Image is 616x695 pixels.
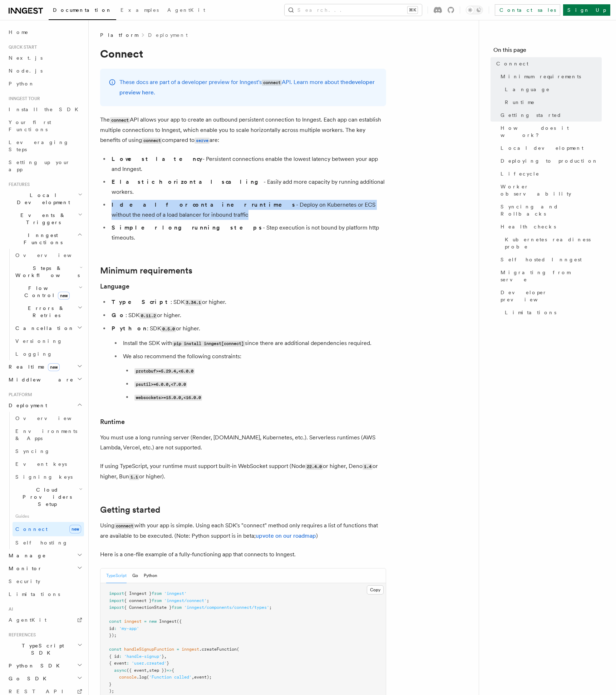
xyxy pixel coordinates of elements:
span: Signing keys [15,474,73,480]
span: Syncing and Rollbacks [501,203,602,217]
a: Health checks [498,220,602,233]
code: connect [142,138,162,144]
strong: Elastic horizontal scaling [112,178,263,185]
span: Examples [120,7,159,13]
span: Node.js [9,68,43,74]
button: Toggle dark mode [466,6,483,14]
strong: Ideal for container runtimes [112,201,296,208]
span: Realtime [6,363,60,370]
span: Runtime [505,99,535,106]
span: AgentKit [167,7,205,13]
p: These docs are part of a developer preview for Inngest's API. Learn more about the . [119,77,378,98]
span: import [109,598,124,603]
button: Deployment [6,399,84,412]
a: Deployment [148,31,188,39]
button: Realtimenew [6,360,84,373]
button: Events & Triggers [6,209,84,229]
span: = [144,619,147,624]
a: Setting up your app [6,156,84,176]
span: Logging [15,351,53,357]
span: Flow Control [13,285,79,299]
span: const [109,619,122,624]
span: Errors & Retries [13,305,78,319]
strong: Lowest latency [112,156,202,162]
span: ; [269,605,272,610]
span: Inngest Functions [6,232,77,246]
a: Connectnew [13,522,84,536]
span: Self hosted Inngest [501,256,582,263]
span: new [58,292,70,300]
span: 'Function called' [149,675,192,680]
span: References [6,632,36,638]
span: ); [109,689,114,694]
span: 'my-app' [119,626,139,631]
button: Cloud Providers Setup [13,483,84,511]
a: Your first Functions [6,116,84,136]
button: Go [132,568,138,583]
span: Self hosting [15,540,68,546]
span: } [109,682,112,687]
span: : [119,654,122,659]
a: Worker observability [498,180,602,200]
a: Limitations [6,588,84,601]
span: Documentation [53,7,112,13]
span: inngest [182,647,199,652]
h1: Connect [100,47,386,60]
a: Home [6,26,84,39]
a: Minimum requirements [100,266,192,276]
a: Event keys [13,458,84,470]
a: AgentKit [6,613,84,626]
span: Cloud Providers Setup [13,486,79,508]
a: Versioning [13,335,84,347]
span: = [177,647,179,652]
span: { [172,668,174,673]
span: }); [109,633,117,638]
span: new [69,525,81,533]
span: Leveraging Steps [9,139,69,152]
span: Quick start [6,44,37,50]
span: Language [505,86,550,93]
span: const [109,647,122,652]
span: Manage [6,552,46,559]
span: ( [147,675,149,680]
a: Documentation [49,2,116,20]
span: import [109,591,124,596]
span: Platform [6,392,32,398]
a: Overview [13,249,84,262]
div: Inngest Functions [6,249,84,360]
span: from [152,598,162,603]
a: Deploying to production [498,154,602,167]
a: Self hosting [13,536,84,549]
li: - Step execution is not bound by platform http timeouts. [109,223,386,243]
span: ; [207,598,209,603]
span: Limitations [9,591,60,597]
a: Overview [13,412,84,425]
code: connect [262,80,282,86]
span: from [172,605,182,610]
code: connect [110,117,130,123]
span: Deploying to production [501,157,598,164]
span: Python SDK [6,662,64,669]
span: , [147,668,149,673]
a: Next.js [6,51,84,64]
span: Overview [15,415,89,421]
span: AgentKit [9,617,46,623]
a: Getting started [100,505,160,515]
span: handleSignupFunction [124,647,174,652]
a: Migrating from serve [498,266,602,286]
strong: TypeScript [112,299,171,305]
span: step }) [149,668,167,673]
span: ({ event [127,668,147,673]
p: The API allows your app to create an outbound persistent connection to Inngest. Each app can esta... [100,115,386,146]
span: , [192,675,194,680]
span: Monitor [6,565,42,572]
span: Limitations [505,309,556,316]
code: 3.34.1 [184,300,202,306]
span: { id [109,654,119,659]
span: Health checks [501,223,556,230]
p: If using TypeScript, your runtime must support built-in WebSocket support (Node or higher, Deno o... [100,461,386,482]
span: Next.js [9,55,43,61]
a: serve [194,137,210,143]
button: Cancellation [13,322,84,335]
span: Connect [496,60,528,67]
